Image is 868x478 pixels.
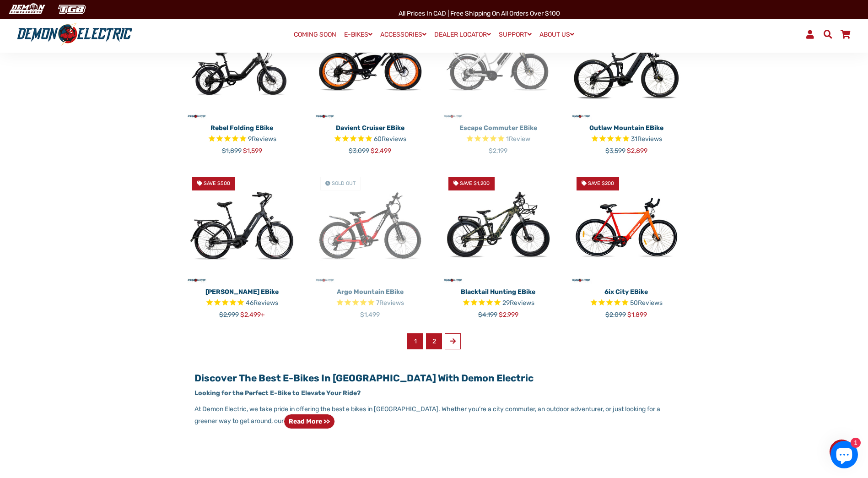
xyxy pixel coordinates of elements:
a: [PERSON_NAME] eBike Rated 4.6 out of 5 stars 46 reviews $2,999 $2,499+ [185,284,299,320]
a: Davient Cruiser eBike Rated 4.8 out of 5 stars 60 reviews $3,099 $2,499 [313,120,427,156]
a: Argo Mountain eBike - Demon Electric Sold Out [313,169,427,284]
a: COMING SOON [291,28,340,41]
strong: Read more >> [289,418,330,425]
img: Escape Commuter eBike - Demon Electric [441,5,555,120]
a: 6ix City eBike Rated 4.8 out of 5 stars 50 reviews $2,099 $1,899 [569,284,684,320]
span: Rated 4.7 out of 5 stars 29 reviews [441,298,555,309]
span: Reviews [252,135,276,143]
img: Davient Cruiser eBike - Demon Electric [313,5,427,120]
span: Reviews [382,135,406,143]
img: Rebel Folding eBike - Demon Electric [185,5,299,120]
p: Escape Commuter eBike [441,123,555,133]
span: $4,199 [478,311,497,319]
span: Rated 4.9 out of 5 stars 7 reviews [313,298,427,309]
span: $1,899 [222,147,242,155]
span: 1 [407,333,423,349]
span: $2,499+ [240,311,265,319]
img: TGB Canada [53,2,91,17]
span: $2,999 [219,311,239,319]
img: Demon Electric [5,2,49,17]
span: 60 reviews [374,135,406,143]
h2: Discover the Best E-Bikes in [GEOGRAPHIC_DATA] with Demon Electric [194,372,673,384]
a: Blacktail Hunting eBike - Demon Electric Save $1,200 [441,169,555,284]
span: 29 reviews [502,299,534,307]
span: $2,999 [499,311,518,319]
img: Argo Mountain eBike - Demon Electric [313,169,427,284]
span: $2,199 [489,147,507,155]
a: DEALER LOCATOR [431,28,494,41]
span: Rated 5.0 out of 5 stars 1 reviews [441,134,555,145]
a: ACCESSORIES [377,28,430,41]
p: Argo Mountain eBike [313,287,427,297]
img: Tronio Commuter eBike - Demon Electric [185,169,299,284]
inbox-online-store-chat: Shopify online store chat [828,441,861,471]
span: Rated 5.0 out of 5 stars 9 reviews [185,134,299,145]
img: Blacktail Hunting eBike - Demon Electric [441,169,555,284]
span: All Prices in CAD | Free shipping on all orders over $100 [399,10,560,17]
a: Rebel Folding eBike - Demon Electric Save $300 [185,5,299,120]
a: 6ix City eBike - Demon Electric Save $200 [569,169,684,284]
span: 9 reviews [248,135,276,143]
a: Argo Mountain eBike Rated 4.9 out of 5 stars 7 reviews $1,499 [313,284,427,320]
p: Davient Cruiser eBike [313,123,427,133]
span: 46 reviews [246,299,278,307]
p: Outlaw Mountain eBike [569,123,684,133]
span: Reviews [253,299,278,307]
a: Tronio Commuter eBike - Demon Electric Save $500 [185,169,299,284]
p: Rebel Folding eBike [185,123,299,133]
span: $3,099 [349,147,369,155]
span: Reviews [638,299,663,307]
span: Rated 4.8 out of 5 stars 50 reviews [569,298,684,309]
span: Review [509,135,530,143]
p: At Demon Electric, we take pride in offering the best e bikes in [GEOGRAPHIC_DATA]. Whether you’r... [194,404,673,429]
strong: Looking for the Perfect E-Bike to Elevate Your Ride? [194,389,361,397]
a: Outlaw Mountain eBike - Demon Electric Save $700 [569,5,684,120]
span: 31 reviews [631,135,662,143]
span: Save $1,200 [460,180,490,186]
a: ABOUT US [536,28,577,41]
a: SUPPORT [496,28,535,41]
a: Rebel Folding eBike Rated 5.0 out of 5 stars 9 reviews $1,899 $1,599 [185,120,299,156]
a: Escape Commuter eBike - Demon Electric Sold Out [441,5,555,120]
img: Demon Electric logo [14,22,135,46]
a: Outlaw Mountain eBike Rated 4.8 out of 5 stars 31 reviews $3,599 $2,899 [569,120,684,156]
img: Outlaw Mountain eBike - Demon Electric [569,5,684,120]
a: 2 [426,333,442,349]
p: [PERSON_NAME] eBike [185,287,299,297]
span: Rated 4.8 out of 5 stars 60 reviews [313,134,427,145]
span: 50 reviews [630,299,663,307]
span: 1 reviews [506,135,530,143]
span: 7 reviews [376,299,404,307]
span: Reviews [510,299,534,307]
a: Escape Commuter eBike Rated 5.0 out of 5 stars 1 reviews $2,199 [441,120,555,156]
p: 6ix City eBike [569,287,684,297]
span: $1,499 [360,311,380,319]
span: $2,099 [605,311,626,319]
span: $2,499 [371,147,391,155]
span: $1,899 [627,311,647,319]
span: Sold Out [332,180,356,186]
span: Reviews [637,135,662,143]
img: 6ix City eBike - Demon Electric [569,169,684,284]
a: Blacktail Hunting eBike Rated 4.7 out of 5 stars 29 reviews $4,199 $2,999 [441,284,555,320]
span: Save $500 [204,180,230,186]
span: $1,599 [243,147,262,155]
p: Blacktail Hunting eBike [441,287,555,297]
span: $2,899 [627,147,647,155]
span: $3,599 [605,147,625,155]
span: Save $200 [588,180,614,186]
span: Reviews [379,299,404,307]
a: Davient Cruiser eBike - Demon Electric Save $600 [313,5,427,120]
span: Rated 4.8 out of 5 stars 31 reviews [569,134,684,145]
a: E-BIKES [341,28,376,41]
span: Rated 4.6 out of 5 stars 46 reviews [185,298,299,309]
